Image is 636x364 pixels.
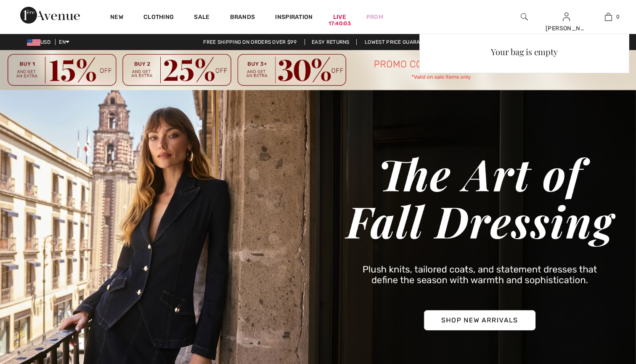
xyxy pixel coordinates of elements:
[546,24,587,33] div: [PERSON_NAME]
[563,13,570,21] a: Sign In
[427,41,622,63] div: Your bag is empty
[275,13,313,22] span: Inspiration
[521,12,528,22] img: search the website
[230,13,255,22] a: Brands
[616,13,620,21] span: 0
[329,20,351,28] div: 17:40:03
[20,7,80,24] img: 1ère Avenue
[366,13,383,21] a: Prom
[563,12,570,22] img: My Info
[605,12,612,22] img: My Bag
[588,12,629,22] a: 0
[333,13,346,21] a: Live17:40:03
[305,39,357,45] a: Easy Returns
[110,13,123,22] a: New
[59,39,69,45] span: EN
[358,39,440,45] a: Lowest Price Guarantee
[27,39,40,46] img: US Dollar
[27,39,54,45] span: USD
[196,39,303,45] a: Free shipping on orders over $99
[194,13,209,22] a: Sale
[143,13,174,22] a: Clothing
